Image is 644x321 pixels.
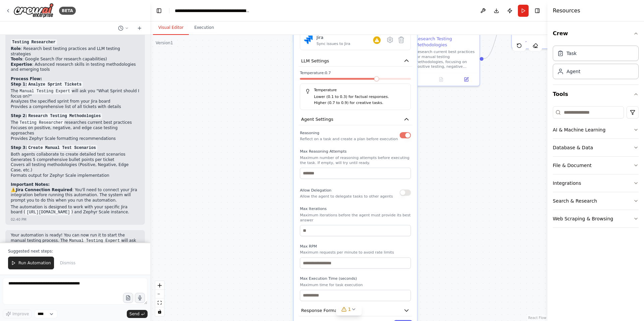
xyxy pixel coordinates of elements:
[11,145,97,150] strong: Step 3:
[299,305,412,316] button: Response Format
[567,50,577,57] div: Task
[553,157,639,174] button: File & Document
[402,31,480,86] div: Research Testing MethodologiesResearch current best practices for manual testing methodologies, f...
[12,311,29,317] span: Improve
[533,6,542,15] button: Hide right sidebar
[300,282,411,287] p: Maximum time for task execution
[300,206,411,211] label: Max Iterations
[553,144,593,151] div: Database & Data
[415,36,476,48] div: Research Testing Methodologies
[155,307,164,316] button: toggle interactivity
[528,316,546,320] a: React Flow attribution
[553,139,639,156] button: Database & Data
[300,244,411,249] label: Max RPM
[553,24,639,43] button: Crew
[18,120,64,126] code: Testing Researcher
[11,39,57,45] code: Testing Researcher
[11,188,140,203] p: ⚠️ : You'll need to connect your Jira integration before running this automation. The system will...
[314,94,406,100] p: Lower (0.1 to 0.3) for factual responses.
[301,116,333,122] span: Agent Settings
[25,209,71,215] code: [URL][DOMAIN_NAME]
[300,137,398,142] p: Reflect on a task and create a plan before execution
[155,281,164,316] div: React Flow controls
[11,82,83,87] strong: Step 1:
[154,6,164,15] button: Hide left sidebar
[134,24,145,32] button: Start a new chat
[304,36,313,44] img: Jira
[415,49,476,69] div: Research current best practices for manual testing methodologies, focusing on positive testing, n...
[455,76,477,83] button: Open in side panel
[11,205,140,215] p: The automation is designed to work with your specific Jira board ( ) and Zephyr Scale instance.
[8,249,142,254] p: Suggested next steps:
[11,46,21,51] strong: Role
[300,213,411,223] p: Maximum iterations before the agent must provide its best answer
[11,120,140,125] li: The researches current best practices
[299,114,412,125] button: Agent Settings
[384,34,395,45] button: Configure tool
[189,21,219,35] button: Execution
[553,162,592,169] div: File & Document
[11,57,140,62] li: : Google Search (for research capabilities)
[553,121,639,139] button: AI & Machine Learning
[115,24,131,32] button: Switch to previous chat
[553,180,581,186] div: Integrations
[553,7,580,15] h4: Resources
[316,34,350,41] div: Jira
[57,257,79,269] button: Dismiss
[11,57,22,61] strong: Tools
[11,233,140,259] p: Your automation is ready! You can now run it to start the manual testing process. The will ask yo...
[299,55,412,66] button: LLM Settings
[11,157,140,163] li: Generates 5 comprehensive bullet points per ticket
[300,276,411,281] label: Max Execution Time (seconds)
[314,100,406,106] p: Higher (0.7 to 0.9) for creative tasks.
[11,62,140,72] li: : Advanced research skills in testing methodologies and emerging tools
[567,68,580,75] div: Agent
[11,136,140,142] li: Provides Zephyr Scale formatting recommendations
[300,149,411,154] label: Max Reasoning Attempts
[305,88,406,93] h5: Temperature
[155,299,164,307] button: fit view
[428,76,454,83] button: No output available
[27,113,102,119] code: Research Testing Methodologies
[129,311,140,317] span: Send
[135,293,145,303] button: Click to speak your automation idea
[300,131,319,135] span: Reasoning
[300,250,411,255] p: Maximum requests per minute to avoid rate limits
[11,182,50,187] strong: Important Notes:
[68,238,121,244] code: Manual Testing Expert
[553,104,639,233] div: Tools
[127,310,148,318] button: Send
[11,152,140,157] li: Both agents collaborate to create detailed test scenarios
[11,89,140,99] li: The will ask you "What Sprint should I focus on?"
[16,188,72,192] strong: Jira Connection Required
[153,21,189,35] button: Visual Editor
[316,41,350,46] div: Sync issues to Jira
[553,43,639,85] div: Crew
[553,85,639,104] button: Tools
[301,307,339,314] span: Response Format
[18,88,71,94] code: Manual Testing Expert
[11,162,140,173] li: Covers all testing methodologies (Positive, Negative, Edge Case, etc.)
[155,290,164,299] button: zoom out
[123,293,133,303] button: Upload files
[300,194,393,199] p: Allow the agent to delegate tasks to other agents
[11,99,140,104] li: Analyzes the specified sprint from your Jira board
[18,260,51,266] span: Run Automation
[348,306,351,313] span: 1
[483,15,507,62] g: Edge from d36c1800-942f-433c-a34c-b8ae6faa8225 to f737f3bb-d31a-4abd-b6f4-03e72c2926bf
[27,145,97,151] code: Create Manual Test Scenarios
[11,113,102,118] strong: Step 2:
[13,3,54,18] img: Logo
[156,40,173,46] div: Version 1
[59,7,76,15] div: BETA
[553,215,613,222] div: Web Scraping & Browsing
[395,34,407,45] button: Delete tool
[3,310,32,318] button: Improve
[553,192,639,210] button: Search & Research
[11,104,140,110] li: Provides a comprehensive list of all tickets with details
[11,125,140,136] li: Focuses on positive, negative, and edge case testing approaches
[11,217,26,222] div: 02:40 PM
[301,58,329,64] span: LLM Settings
[11,173,140,178] li: Formats output for Zephyr Scale implementation
[155,281,164,290] button: zoom in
